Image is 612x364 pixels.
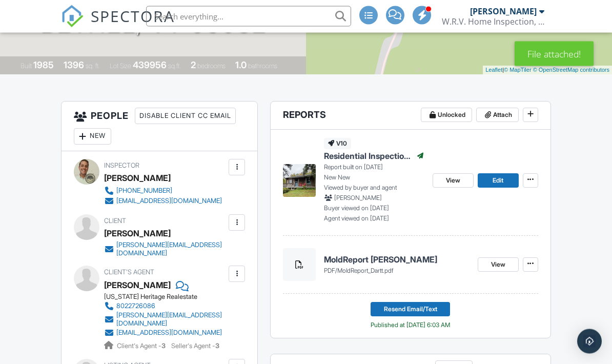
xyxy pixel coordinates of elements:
div: 2 [191,60,196,71]
span: Seller's Agent - [171,342,219,350]
input: Search everything... [146,6,351,27]
div: [PERSON_NAME] [104,171,171,186]
div: [PERSON_NAME] [470,6,537,16]
a: [EMAIL_ADDRESS][DOMAIN_NAME] [104,196,222,207]
span: bathrooms [248,63,277,70]
a: SPECTORA [61,14,175,35]
div: | [483,66,612,75]
div: [PERSON_NAME][EMAIL_ADDRESS][DOMAIN_NAME] [116,241,226,258]
span: Inspector [104,162,139,170]
div: 1.0 [235,60,247,71]
div: [EMAIL_ADDRESS][DOMAIN_NAME] [116,197,222,206]
img: The Best Home Inspection Software - Spectora [61,5,84,28]
h3: People [62,102,257,152]
div: [US_STATE] Heritage Realestate [104,293,234,301]
span: Lot Size [110,63,131,70]
a: 8022726086 [104,301,226,312]
strong: 3 [215,342,219,350]
div: [PHONE_NUMBER] [116,187,172,195]
span: Client [104,217,126,225]
span: SPECTORA [91,5,175,27]
div: 439956 [133,60,167,71]
a: [PERSON_NAME][EMAIL_ADDRESS][DOMAIN_NAME] [104,312,226,328]
span: Client's Agent [104,269,154,276]
strong: 3 [161,342,166,350]
a: © OpenStreetMap contributors [533,67,609,73]
a: [PERSON_NAME] [104,278,171,293]
a: [PERSON_NAME][EMAIL_ADDRESS][DOMAIN_NAME] [104,241,226,258]
div: File attached! [515,42,594,66]
div: [PERSON_NAME] [104,226,171,241]
div: [PERSON_NAME][EMAIL_ADDRESS][DOMAIN_NAME] [116,312,226,328]
div: W.R.V. Home Inspection, PLC [442,16,544,27]
div: New [74,129,111,145]
a: [EMAIL_ADDRESS][DOMAIN_NAME] [104,328,226,338]
span: Client's Agent - [117,342,167,350]
div: 8022726086 [116,302,155,311]
div: Open Intercom Messenger [577,329,602,354]
span: sq.ft. [168,63,181,70]
a: Leaflet [485,67,502,73]
div: 1985 [33,60,54,71]
div: 1396 [64,60,84,71]
span: bedrooms [197,63,226,70]
a: [PHONE_NUMBER] [104,186,222,196]
a: © MapTiler [504,67,532,73]
div: Disable Client CC Email [135,108,236,125]
div: [EMAIL_ADDRESS][DOMAIN_NAME] [116,329,222,337]
span: Built [21,63,32,70]
span: sq. ft. [86,63,100,70]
